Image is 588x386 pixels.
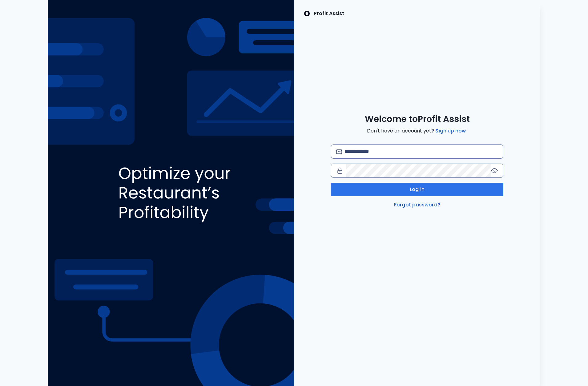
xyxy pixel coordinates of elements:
[367,127,467,135] span: Don't have an account yet?
[393,201,441,209] a: Forgot password?
[434,127,467,135] a: Sign up now
[314,10,344,17] p: Profit Assist
[336,149,342,154] img: email
[365,114,470,125] span: Welcome to Profit Assist
[410,186,425,193] span: Log in
[331,183,503,196] button: Log in
[304,10,310,17] img: SpotOn Logo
